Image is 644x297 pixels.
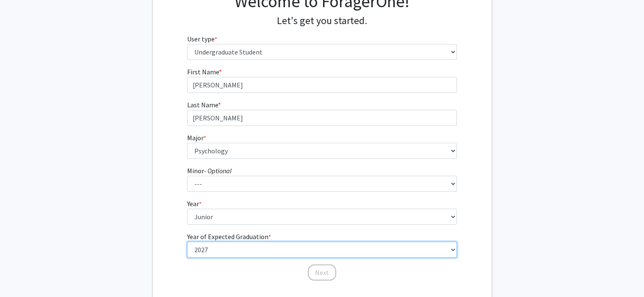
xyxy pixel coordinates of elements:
[187,232,271,242] label: Year of Expected Graduation
[187,133,206,143] label: Major
[187,34,217,44] label: User type
[204,166,232,175] i: - Optional
[187,166,232,176] label: Minor
[187,68,219,76] span: First Name
[187,101,218,109] span: Last Name
[6,259,36,291] iframe: Chat
[308,264,336,281] button: Next
[187,15,457,27] h4: Let's get you started.
[187,199,202,209] label: Year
